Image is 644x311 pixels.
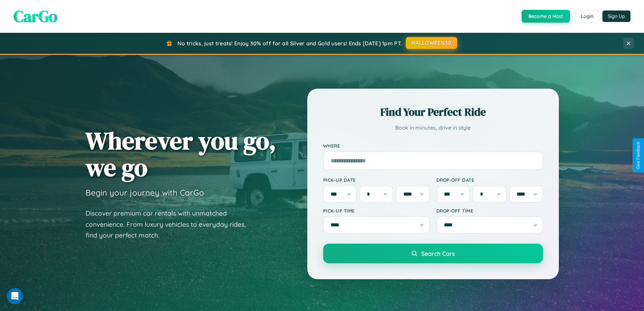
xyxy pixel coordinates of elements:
[575,10,599,22] button: Login
[406,37,457,49] button: HALLOWEEN30
[323,244,543,263] button: Search Cars
[14,5,57,27] span: CarGo
[436,208,543,214] label: Drop-off Time
[602,10,630,22] button: Sign Up
[323,105,543,119] h2: Find Your Perfect Ride
[7,288,23,304] iframe: Intercom live chat
[421,250,455,257] span: Search Cars
[522,10,570,23] button: Become a Host
[86,208,255,241] p: Discover premium car rentals with unmatched convenience. From luxury vehicles to everyday rides, ...
[323,123,543,133] p: Book in minutes, drive in style
[636,142,641,169] div: Give Feedback
[323,143,543,149] label: Where
[323,177,430,183] label: Pick-up Date
[436,177,543,183] label: Drop-off Date
[86,127,276,181] h1: Wherever you go, we go
[177,40,402,47] span: No tricks, just treats! Enjoy 30% off for all Silver and Gold users! Ends [DATE] 1pm PT.
[323,208,430,214] label: Pick-up Time
[86,187,204,198] h3: Begin your journey with CarGo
